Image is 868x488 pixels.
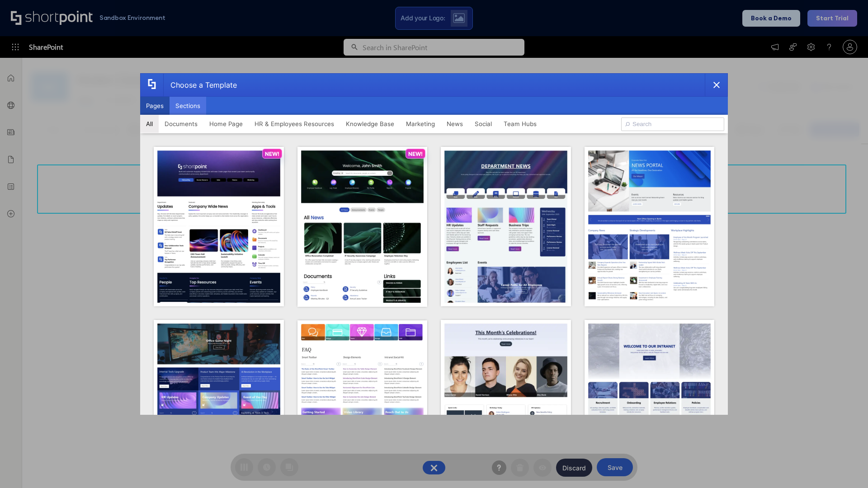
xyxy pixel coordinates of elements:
p: NEW! [408,150,423,157]
input: Search [621,117,724,131]
button: HR & Employees Resources [249,115,340,133]
button: Documents [159,115,203,133]
button: Pages [140,97,170,115]
iframe: Chat Widget [823,445,868,488]
button: News [441,115,469,133]
button: Team Hubs [498,115,542,133]
div: Choose a Template [163,74,237,96]
button: Home Page [203,115,249,133]
p: NEW! [265,150,279,157]
button: Social [469,115,498,133]
button: Sections [170,97,206,115]
div: template selector [140,73,728,415]
button: Knowledge Base [340,115,400,133]
button: Marketing [400,115,441,133]
button: All [140,115,159,133]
